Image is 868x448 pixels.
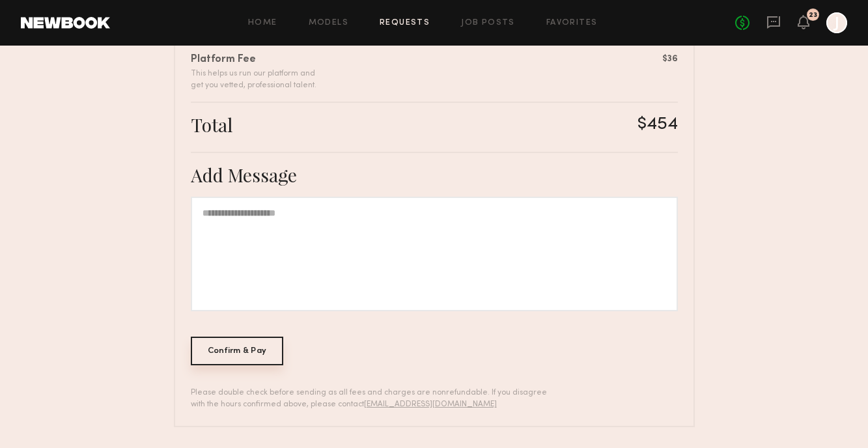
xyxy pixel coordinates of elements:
a: [EMAIL_ADDRESS][DOMAIN_NAME] [364,400,497,408]
div: This helps us run our platform and get you vetted, professional talent. [191,68,316,91]
div: Total [191,113,232,136]
div: Platform Fee [191,52,316,68]
a: J [826,12,847,33]
div: Add Message [191,163,678,186]
a: Models [309,19,348,27]
a: Job Posts [461,19,515,27]
div: $454 [637,113,678,136]
div: Confirm & Pay [191,337,284,365]
div: 23 [809,12,817,19]
div: $36 [662,52,678,66]
a: Home [248,19,277,27]
a: Requests [380,19,430,27]
div: Please double check before sending as all fees and charges are nonrefundable. If you disagree wit... [191,387,556,410]
a: Favorites [546,19,598,27]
